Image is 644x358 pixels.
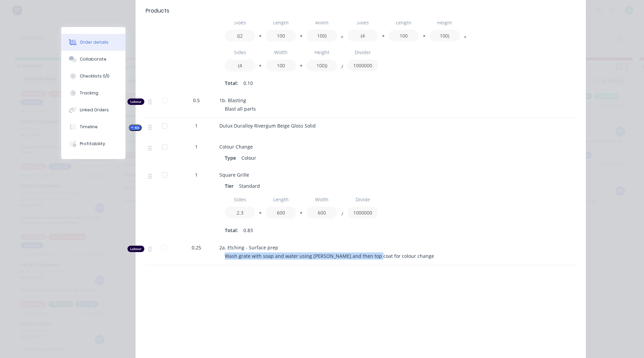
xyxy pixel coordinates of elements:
[266,194,296,205] input: Label
[388,17,419,28] input: Label
[195,122,198,129] span: 1
[348,60,378,71] input: Value
[225,17,255,28] input: Label
[348,46,378,58] input: Label
[225,46,255,58] input: Label
[225,30,255,42] input: Value
[219,143,253,150] span: Colour Change
[80,124,98,130] div: Timeline
[348,17,378,28] input: Label
[219,122,316,129] span: Dulux Duralloy Rivergum Beige Gloss Solid
[307,30,337,42] input: Value
[307,194,337,205] input: Label
[80,39,109,45] div: Order details
[239,153,259,163] div: Colour
[348,30,378,42] input: Value
[429,30,460,42] input: Value
[348,207,378,219] input: Value
[225,227,238,234] span: Total:
[225,106,256,112] span: Blast all parts
[429,17,460,28] input: Label
[225,153,239,163] div: Type
[243,80,253,87] span: 0.10
[61,102,125,118] button: Linked Orders
[462,36,469,41] button: +
[243,227,253,234] span: 0.83
[61,118,125,135] button: Timeline
[266,207,296,219] input: Value
[146,7,169,15] div: Products
[219,97,246,104] span: 1b. Blasting
[80,90,98,96] div: Tracking
[307,46,337,58] input: Label
[266,17,296,28] input: Label
[225,80,238,87] span: Total:
[307,60,337,71] input: Value
[61,85,125,102] button: Tracking
[266,46,296,58] input: Label
[129,125,142,131] button: Kit
[61,34,125,51] button: Order details
[195,171,198,178] span: 1
[219,172,249,178] span: Square Grille
[131,125,140,130] span: Kit
[225,207,255,219] input: Value
[195,143,198,150] span: 1
[127,246,144,252] div: Labour
[193,97,200,104] span: 0.5
[339,212,345,218] button: /
[225,181,236,191] div: Tier
[307,17,337,28] input: Label
[307,207,337,219] input: Value
[236,181,263,191] div: Standard
[219,244,278,251] span: 2a. Etching - Surface prep
[80,107,109,113] div: Linked Orders
[225,194,255,205] input: Label
[80,56,106,62] div: Collaborate
[61,51,125,68] button: Collaborate
[388,30,419,42] input: Value
[80,141,105,147] div: Profitability
[192,244,201,251] span: 0.25
[127,98,144,105] div: Labour
[266,60,296,71] input: Value
[339,65,345,70] button: /
[225,253,434,259] span: Wash grate with soap and water using [PERSON_NAME] and then top coat for colour change
[61,135,125,152] button: Profitability
[339,36,345,41] button: +
[266,30,296,42] input: Value
[225,60,255,71] input: Value
[80,73,110,79] div: Checklists 0/0
[61,68,125,85] button: Checklists 0/0
[348,194,378,205] input: Label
